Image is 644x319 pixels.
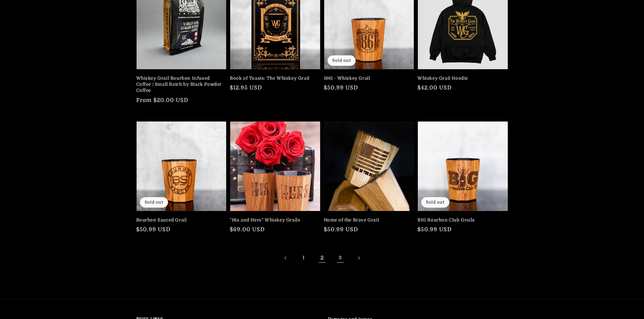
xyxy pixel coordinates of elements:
a: Page 3 [333,250,348,265]
a: Previous page [278,250,293,265]
a: Page 1 [296,250,311,265]
a: Whiskey Grail Hoodie [418,75,504,81]
a: Book of Toasts: The Whiskey Grail [230,75,316,81]
a: BIG Bourbon Club Grails [418,217,504,223]
a: 1861 - Whiskey Grail [324,75,410,81]
span: Page 2 [315,250,330,265]
a: "His and Hers" Whiskey Grails [230,217,316,223]
a: Bourbon Sauced Grail [136,217,223,223]
a: Whiskey Grail Bourbon Infused Coffee | Small Batch by Black Powder Coffee [136,75,223,94]
nav: Pagination [136,250,508,265]
a: Home of the Brave Grail [324,217,410,223]
a: Next page [351,250,366,265]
